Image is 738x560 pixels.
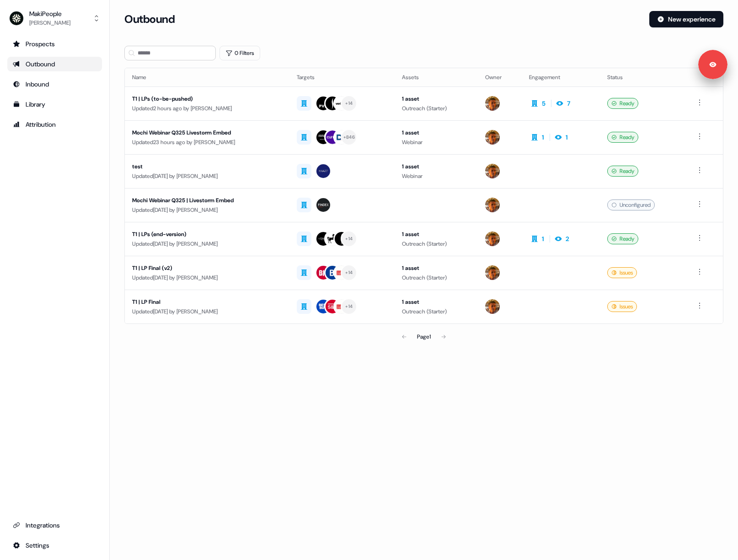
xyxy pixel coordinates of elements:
[607,166,638,177] div: Ready
[343,133,355,141] div: + 846
[542,99,545,108] div: 5
[395,68,478,86] th: Assets
[600,68,687,86] th: Status
[132,264,282,273] div: T1 | LP Final (v2)
[478,68,521,86] th: Owner
[607,199,655,210] div: Unconfigured
[132,307,282,316] div: Updated [DATE] by [PERSON_NAME]
[607,233,638,244] div: Ready
[132,205,282,215] div: Updated [DATE] by [PERSON_NAME]
[132,94,282,103] div: T1 | LPs (to-be-pushed)
[485,96,500,111] img: Vincent
[7,7,102,29] button: MakiPeople[PERSON_NAME]
[485,232,500,246] img: Vincent
[13,39,96,48] div: Prospects
[125,68,289,86] th: Name
[29,9,70,18] div: MakiPeople
[485,265,500,280] img: Vincent
[485,299,500,314] img: Vincent
[132,138,282,147] div: Updated 23 hours ago by [PERSON_NAME]
[124,12,175,26] h3: Outbound
[7,57,102,71] a: Go to outbound experience
[219,46,260,60] button: 0 Filters
[402,264,471,273] div: 1 asset
[402,239,471,248] div: Outreach (Starter)
[345,269,353,277] div: + 14
[132,104,282,113] div: Updated 2 hours ago by [PERSON_NAME]
[542,234,544,243] div: 1
[29,18,70,27] div: [PERSON_NAME]
[402,230,471,239] div: 1 asset
[7,97,102,112] a: Go to templates
[649,11,723,27] button: New experience
[7,538,102,553] a: Go to integrations
[7,117,102,132] a: Go to attribution
[542,133,544,142] div: 1
[13,80,96,89] div: Inbound
[132,196,282,205] div: Mochi Webinar Q325 | Livestorm Embed
[485,130,500,145] img: Vincent
[13,100,96,109] div: Library
[566,133,568,142] div: 1
[345,235,353,243] div: + 14
[522,68,600,86] th: Engagement
[7,37,102,51] a: Go to prospects
[402,138,471,147] div: Webinar
[132,239,282,248] div: Updated [DATE] by [PERSON_NAME]
[13,521,96,530] div: Integrations
[402,162,471,171] div: 1 asset
[607,132,638,143] div: Ready
[402,297,471,307] div: 1 asset
[132,162,282,171] div: test
[345,99,353,108] div: + 14
[402,128,471,137] div: 1 asset
[132,297,282,307] div: T1 | LP Final
[566,234,569,243] div: 2
[485,198,500,212] img: Vincent
[7,77,102,92] a: Go to Inbound
[485,164,500,178] img: Vincent
[13,120,96,129] div: Attribution
[607,267,637,278] div: Issues
[402,307,471,316] div: Outreach (Starter)
[402,104,471,113] div: Outreach (Starter)
[607,301,637,312] div: Issues
[402,273,471,282] div: Outreach (Starter)
[132,172,282,181] div: Updated [DATE] by [PERSON_NAME]
[417,332,431,341] div: Page 1
[607,98,638,109] div: Ready
[132,230,282,239] div: T1 | LPs (end-version)
[7,518,102,533] a: Go to integrations
[402,94,471,103] div: 1 asset
[402,172,471,181] div: Webinar
[13,541,96,550] div: Settings
[132,273,282,282] div: Updated [DATE] by [PERSON_NAME]
[567,99,570,108] div: 7
[345,302,353,311] div: + 14
[132,128,282,137] div: Mochi Webinar Q325 Livestorm Embed
[289,68,395,86] th: Targets
[13,59,96,69] div: Outbound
